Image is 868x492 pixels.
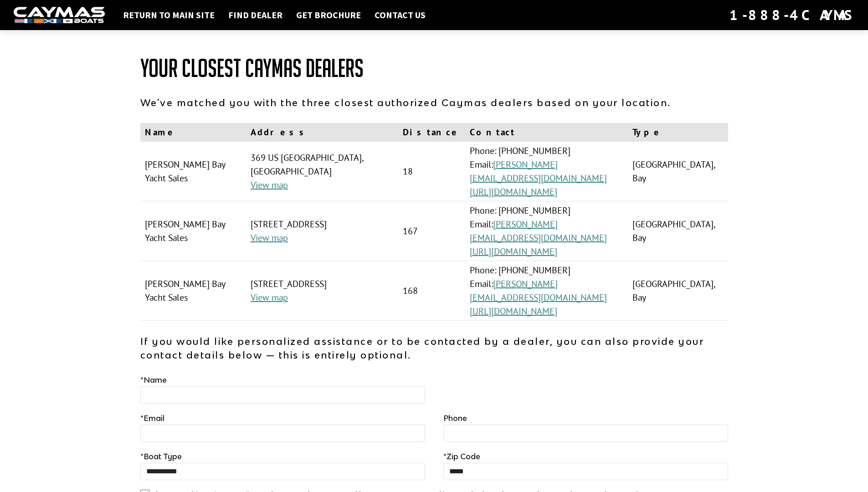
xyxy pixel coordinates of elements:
[465,201,628,261] td: Phone: [PHONE_NUMBER] Email:
[398,261,465,321] td: 168
[140,261,246,321] td: [PERSON_NAME] Bay Yacht Sales
[470,186,557,198] a: [URL][DOMAIN_NAME]
[140,413,164,424] label: Email
[140,123,246,142] th: Name
[470,246,557,257] a: [URL][DOMAIN_NAME]
[398,123,465,142] th: Distance
[140,334,728,362] p: If you would like personalized assistance or to be contacted by a dealer, you can also provide yo...
[443,451,480,462] label: Zip Code
[470,159,607,184] a: [PERSON_NAME][EMAIL_ADDRESS][DOMAIN_NAME]
[140,55,728,82] h1: Your Closest Caymas Dealers
[140,201,246,261] td: [PERSON_NAME] Bay Yacht Sales
[251,179,288,191] a: View map
[370,9,430,21] a: Contact Us
[140,96,728,109] p: We've matched you with the three closest authorized Caymas dealers based on your location.
[246,142,398,201] td: 369 US [GEOGRAPHIC_DATA], [GEOGRAPHIC_DATA]
[443,413,467,424] label: Phone
[628,261,728,321] td: [GEOGRAPHIC_DATA], Bay
[470,305,557,317] a: [URL][DOMAIN_NAME]
[140,374,167,385] label: Name
[251,232,288,244] a: View map
[628,123,728,142] th: Type
[140,142,246,201] td: [PERSON_NAME] Bay Yacht Sales
[465,261,628,321] td: Phone: [PHONE_NUMBER] Email:
[246,261,398,321] td: [STREET_ADDRESS]
[292,9,365,21] a: Get Brochure
[140,451,182,462] label: Boat Type
[246,123,398,142] th: Address
[470,218,607,244] a: [PERSON_NAME][EMAIL_ADDRESS][DOMAIN_NAME]
[251,292,288,303] a: View map
[14,7,105,24] img: white-logo-c9c8dbefe5ff5ceceb0f0178aa75bf4bb51f6bca0971e226c86eb53dfe498488.png
[465,123,628,142] th: Contact
[398,201,465,261] td: 167
[628,142,728,201] td: [GEOGRAPHIC_DATA], Bay
[465,142,628,201] td: Phone: [PHONE_NUMBER] Email:
[470,278,607,303] a: [PERSON_NAME][EMAIL_ADDRESS][DOMAIN_NAME]
[628,201,728,261] td: [GEOGRAPHIC_DATA], Bay
[398,142,465,201] td: 18
[224,9,287,21] a: Find Dealer
[729,5,854,25] div: 1-888-4CAYMAS
[246,201,398,261] td: [STREET_ADDRESS]
[118,9,219,21] a: Return to main site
